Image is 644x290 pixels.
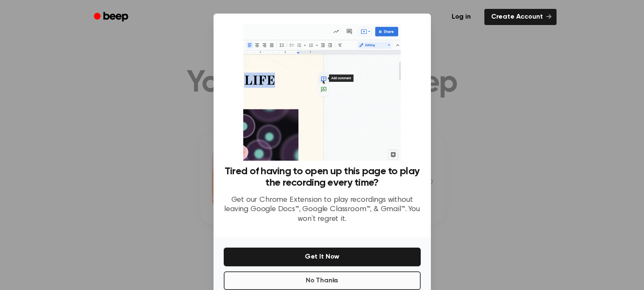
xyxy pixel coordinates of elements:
[224,195,421,224] p: Get our Chrome Extension to play recordings without leaving Google Docs™, Google Classroom™, & Gm...
[224,166,421,189] h3: Tired of having to open up this page to play the recording every time?
[243,24,401,161] img: Beep extension in action
[224,248,421,266] button: Get It Now
[88,9,136,25] a: Beep
[443,7,479,27] a: Log in
[484,9,557,25] a: Create Account
[224,271,421,290] button: No Thanks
